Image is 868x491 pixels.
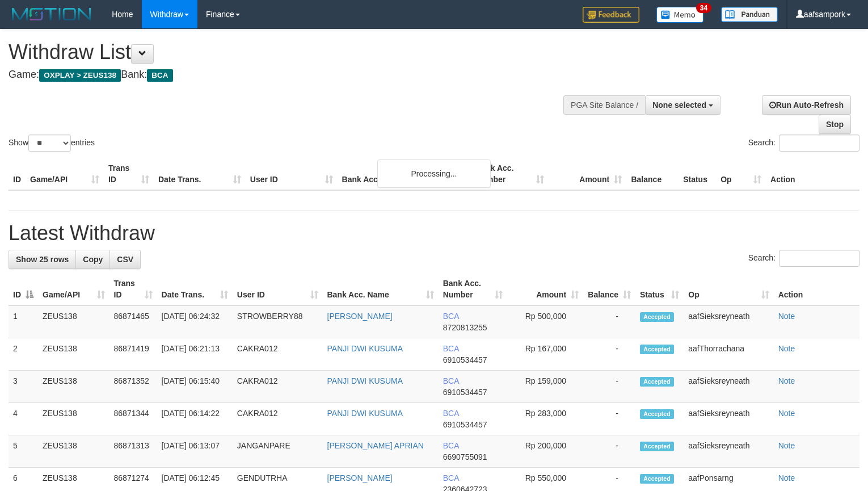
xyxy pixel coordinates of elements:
[83,255,103,264] span: Copy
[507,435,583,468] td: Rp 200,000
[583,403,635,435] td: -
[443,376,459,385] span: BCA
[507,273,583,305] th: Amount: activate to sort column ascending
[443,355,487,364] span: Copy 6910534457 to clipboard
[684,273,773,305] th: Op: activate to sort column ascending
[549,158,626,190] th: Amount
[157,338,233,371] td: [DATE] 06:21:13
[721,7,778,22] img: panduan.png
[471,158,549,190] th: Bank Acc. Number
[443,441,459,450] span: BCA
[684,403,773,435] td: aafSieksreyneath
[157,273,233,305] th: Date Trans.: activate to sort column ascending
[696,3,711,13] span: 34
[9,338,38,371] td: 2
[157,371,233,403] td: [DATE] 06:15:40
[684,371,773,403] td: aafSieksreyneath
[9,158,26,190] th: ID
[684,435,773,468] td: aafSieksreyneath
[9,222,859,245] h1: Latest Withdraw
[640,474,674,484] span: Accepted
[38,305,109,338] td: ZEUS138
[778,312,795,321] a: Note
[327,376,403,385] a: PANJI DWI KUSUMA
[9,403,38,435] td: 4
[635,273,684,305] th: Status: activate to sort column ascending
[443,409,459,418] span: BCA
[327,409,403,418] a: PANJI DWI KUSUMA
[246,158,338,190] th: User ID
[327,312,393,321] a: [PERSON_NAME]
[684,305,773,338] td: aafSieksreyneath
[338,158,471,190] th: Bank Acc. Name
[377,160,491,188] div: Processing...
[640,345,674,354] span: Accepted
[443,452,487,461] span: Copy 6690755091 to clipboard
[640,409,674,419] span: Accepted
[109,273,157,305] th: Trans ID: activate to sort column ascending
[233,403,323,435] td: CAKRA012
[762,95,851,115] a: Run Auto-Refresh
[652,100,706,110] span: None selected
[327,344,403,353] a: PANJI DWI KUSUMA
[16,255,69,264] span: Show 25 rows
[583,371,635,403] td: -
[9,41,567,64] h1: Withdraw List
[38,403,109,435] td: ZEUS138
[147,69,172,82] span: BCA
[9,135,95,152] label: Show entries
[778,344,795,353] a: Note
[38,273,109,305] th: Game/API: activate to sort column ascending
[507,338,583,371] td: Rp 167,000
[109,435,157,468] td: 86871313
[9,435,38,468] td: 5
[443,388,487,397] span: Copy 6910534457 to clipboard
[679,158,716,190] th: Status
[640,377,674,387] span: Accepted
[104,158,154,190] th: Trans ID
[109,338,157,371] td: 86871419
[774,273,859,305] th: Action
[443,473,459,482] span: BCA
[626,158,679,190] th: Balance
[9,250,76,269] a: Show 25 rows
[443,312,459,321] span: BCA
[583,305,635,338] td: -
[9,371,38,403] td: 3
[656,7,704,23] img: Button%20Memo.svg
[9,6,95,23] img: MOTION_logo.png
[507,403,583,435] td: Rp 283,000
[157,305,233,338] td: [DATE] 06:24:32
[640,442,674,451] span: Accepted
[778,376,795,385] a: Note
[748,250,859,267] label: Search:
[640,312,674,322] span: Accepted
[117,255,133,264] span: CSV
[563,95,645,115] div: PGA Site Balance /
[766,158,859,190] th: Action
[39,69,121,82] span: OXPLAY > ZEUS138
[109,371,157,403] td: 86871352
[154,158,246,190] th: Date Trans.
[778,473,795,482] a: Note
[748,135,859,152] label: Search:
[26,158,104,190] th: Game/API
[583,7,639,23] img: Feedback.jpg
[233,305,323,338] td: STROWBERRY88
[9,69,567,81] h4: Game: Bank:
[443,344,459,353] span: BCA
[233,338,323,371] td: CAKRA012
[233,371,323,403] td: CAKRA012
[645,95,720,115] button: None selected
[819,115,851,134] a: Stop
[9,273,38,305] th: ID: activate to sort column descending
[323,273,439,305] th: Bank Acc. Name: activate to sort column ascending
[75,250,110,269] a: Copy
[233,273,323,305] th: User ID: activate to sort column ascending
[778,441,795,450] a: Note
[38,371,109,403] td: ZEUS138
[443,420,487,429] span: Copy 6910534457 to clipboard
[583,338,635,371] td: -
[157,435,233,468] td: [DATE] 06:13:07
[109,403,157,435] td: 86871344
